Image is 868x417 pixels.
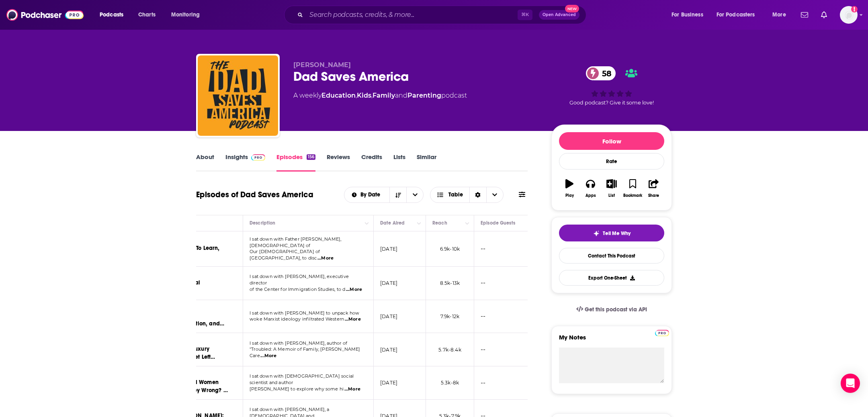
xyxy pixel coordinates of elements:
button: open menu [406,187,423,202]
a: Reviews [327,153,350,172]
div: Play [565,193,574,198]
h2: Choose List sort [344,187,424,203]
div: Bookmark [623,193,642,198]
div: 156 [307,154,315,160]
span: Monitoring [171,9,200,20]
a: About [196,153,214,172]
button: open menu [711,8,767,21]
span: I sat down with [PERSON_NAME] to unpack how [250,310,359,316]
button: Share [643,174,664,203]
a: Contact This Podcast [559,248,664,264]
span: 58 [594,66,616,80]
span: , [371,92,373,99]
a: InsightsPodchaser Pro [225,153,265,172]
span: 6.9k-10k [440,246,460,252]
a: Similar [417,153,436,172]
div: 58Good podcast? Give it some love! [551,61,672,111]
input: Search podcasts, credits, & more... [306,8,518,21]
img: User Profile [840,6,858,24]
button: open menu [344,192,390,198]
span: ...More [317,255,334,262]
a: Charts [133,8,160,21]
img: tell me why sparkle [593,230,600,237]
div: Date Aired [380,218,405,228]
div: Search podcasts, credits, & more... [292,6,594,24]
button: Column Actions [414,219,424,228]
button: Open AdvancedNew [539,10,579,20]
span: [PERSON_NAME] [293,61,351,69]
td: -- [474,267,543,300]
span: New [565,5,579,12]
span: Good podcast? Give it some love! [569,100,654,106]
label: My Notes [559,333,664,347]
button: Follow [559,132,664,150]
td: -- [474,300,543,333]
a: Kids [357,92,371,99]
span: Table [448,192,463,198]
p: [DATE] [380,280,397,286]
img: Podchaser Pro [251,154,265,161]
span: By Date [360,192,383,198]
span: I sat down with Father [PERSON_NAME], [DEMOGRAPHIC_DATA] of [250,236,341,248]
div: List [608,193,615,198]
span: I sat down with [PERSON_NAME], author of [250,340,347,346]
span: ...More [344,386,360,392]
button: Show profile menu [840,6,858,24]
button: Play [559,174,580,203]
span: I sat down with [DEMOGRAPHIC_DATA] social scientist and author [250,373,354,385]
span: [PERSON_NAME] to explore why some hi [250,386,344,392]
td: -- [474,366,543,400]
span: ...More [345,316,361,323]
button: open menu [166,8,210,21]
td: -- [474,231,543,267]
p: [DATE] [380,313,397,320]
span: Open Advanced [542,13,576,17]
div: Share [648,193,659,198]
a: Family [373,92,395,99]
span: I sat down with [PERSON_NAME], executive director [250,274,349,286]
span: 5.3k-8k [441,380,459,386]
span: ...More [260,353,276,359]
img: Podchaser Pro [655,330,669,336]
a: Get this podcast via API [570,300,653,319]
a: Lists [393,153,405,172]
div: Episode Guests [481,218,515,228]
svg: Add a profile image [851,6,858,12]
td: -- [474,333,543,366]
span: More [772,9,786,20]
button: Export One-Sheet [559,270,664,286]
h1: Episodes of Dad Saves America [196,190,313,200]
button: Column Actions [362,219,372,228]
button: open menu [767,8,796,21]
button: Choose View [430,187,504,203]
a: Show notifications dropdown [818,8,830,22]
a: 58 [586,66,616,80]
button: Column Actions [463,219,472,228]
img: Podchaser - Follow, Share and Rate Podcasts [6,7,84,22]
button: Bookmark [622,174,643,203]
div: Rate [559,153,664,170]
span: 8.5k-13k [440,280,460,286]
span: For Podcasters [717,9,755,20]
a: Credits [361,153,382,172]
span: ⌘ K [518,10,532,20]
span: Tell Me Why [603,230,631,237]
span: and [395,92,407,99]
span: Our [DEMOGRAPHIC_DATA] of [GEOGRAPHIC_DATA], to disc [250,249,320,261]
a: Episodes156 [276,153,315,172]
img: Dad Saves America [198,55,278,136]
button: List [601,174,622,203]
div: Description [250,218,275,228]
span: woke Marxist ideology infiltrated Western [250,316,344,322]
span: Podcasts [100,9,123,20]
a: Education [321,92,356,99]
a: Show notifications dropdown [798,8,811,22]
div: A weekly podcast [293,91,467,100]
span: Get this podcast via API [585,306,647,313]
span: , [356,92,357,99]
span: 5.7k-8.4k [438,347,461,353]
a: Pro website [655,329,669,336]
